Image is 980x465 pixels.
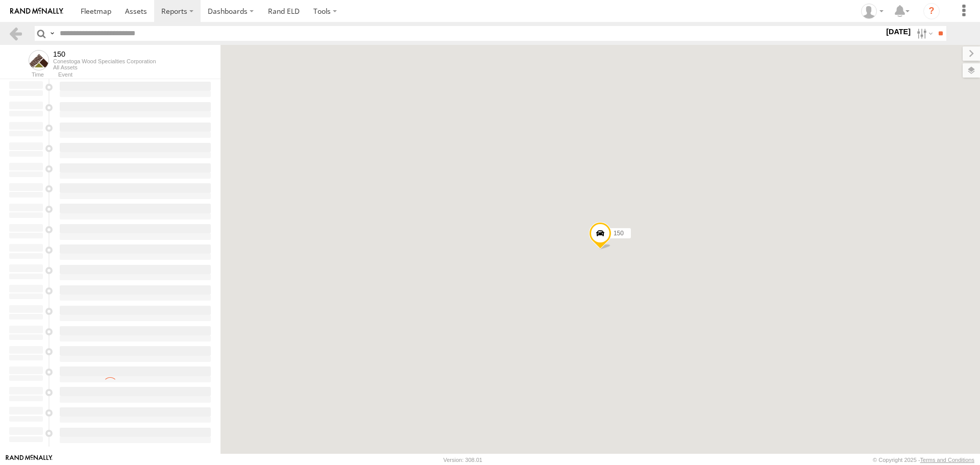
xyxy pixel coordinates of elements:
[8,72,44,78] div: Time
[913,26,935,41] label: Search Filter Options
[53,64,156,70] div: All Assets
[6,455,53,465] a: Visit our Website
[444,457,482,463] div: Version: 308.01
[53,50,156,58] div: 150 - View Asset History
[884,26,913,37] label: [DATE]
[58,72,220,78] div: Event
[857,4,887,19] div: Larry Kelly
[920,457,974,463] a: Terms and Conditions
[53,58,156,64] div: Conestoga Wood Specialties Corporation
[48,26,56,41] label: Search Query
[923,3,940,19] i: ?
[614,230,624,237] span: 150
[10,8,63,15] img: rand-logo.svg
[873,457,974,463] div: © Copyright 2025 -
[8,26,23,41] a: Back to previous Page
